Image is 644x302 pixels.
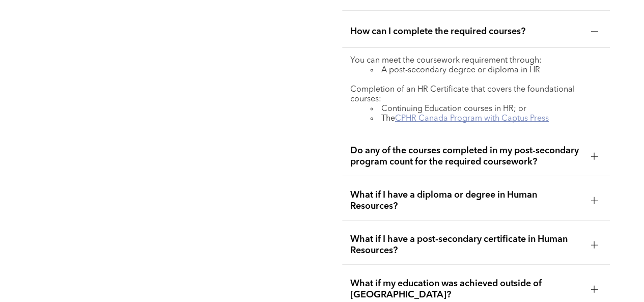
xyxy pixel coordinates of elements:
[350,278,583,300] span: What if my education was achieved outside of [GEOGRAPHIC_DATA]?
[395,115,549,123] a: CPHR Canada Program with Captus Press
[371,66,602,75] li: A post-secondary degree or diploma in HR
[371,114,602,124] li: The
[350,234,583,256] span: What if I have a post-secondary certificate in Human Resources?
[350,26,583,37] span: How can I complete the required courses?
[350,145,583,168] span: Do any of the courses completed in my post-secondary program count for the required coursework?
[350,85,602,104] p: Completion of an HR Certificate that covers the foundational courses:
[371,104,602,114] li: Continuing Education courses in HR; or
[350,56,602,66] p: You can meet the coursework requirement through:
[350,189,583,212] span: What if I have a diploma or degree in Human Resources?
